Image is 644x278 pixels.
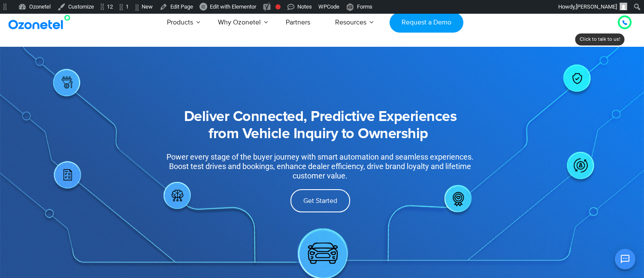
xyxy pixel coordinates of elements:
a: Resources [323,8,379,36]
a: Get Started [290,189,350,212]
span: Edit with Elementor [210,3,256,10]
span: [PERSON_NAME] [576,3,617,10]
a: Request a Demo [390,12,463,33]
div: Power every stage of the buyer journey with smart automation and seamless experiences. Boost test... [163,152,478,181]
a: Why Ozonetel [206,8,273,36]
a: Partners [273,8,323,36]
a: Products [154,8,206,36]
h2: Deliver Connected, Predictive Experiences from Vehicle Inquiry to Ownership ​ [142,109,499,143]
button: Open chat [615,249,635,269]
span: Get Started [303,197,337,204]
div: Focus keyphrase not set [275,4,281,9]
